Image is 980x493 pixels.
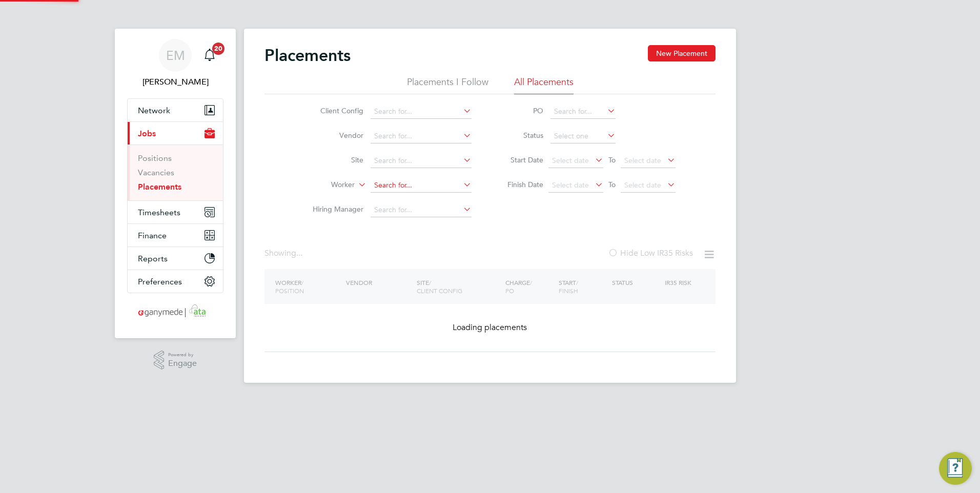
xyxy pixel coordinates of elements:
[296,248,302,258] span: ...
[497,106,543,115] label: PO
[128,270,223,293] button: Preferences
[624,180,661,190] span: Select date
[168,359,197,368] span: Engage
[138,231,167,240] span: Finance
[371,105,472,119] input: Search for...
[514,76,574,94] li: All Placements
[138,277,182,286] span: Preferences
[138,182,181,192] a: Placements
[407,76,488,94] li: Placements I Follow
[199,39,220,72] a: 20
[264,248,304,259] div: Showing
[371,129,472,143] input: Search for...
[939,452,972,485] button: Engage Resource Center
[138,208,180,217] span: Timesheets
[138,129,156,138] span: Jobs
[166,49,185,62] span: EM
[552,180,589,190] span: Select date
[624,156,661,165] span: Select date
[605,178,619,191] span: To
[168,351,197,359] span: Powered by
[304,131,363,140] label: Vendor
[371,178,472,193] input: Search for...
[212,43,224,55] span: 20
[304,204,363,214] label: Hiring Manager
[128,201,223,223] button: Timesheets
[154,351,197,370] a: Powered byEngage
[497,131,543,140] label: Status
[296,180,355,190] label: Worker
[497,155,543,165] label: Start Date
[115,29,236,338] nav: Main navigation
[552,156,589,165] span: Select date
[371,154,472,168] input: Search for...
[304,155,363,165] label: Site
[128,145,223,200] div: Jobs
[128,99,223,121] button: Network
[648,45,716,61] button: New Placement
[128,224,223,246] button: Finance
[127,39,223,88] a: EM[PERSON_NAME]
[138,168,174,177] a: Vacancies
[605,153,619,167] span: To
[127,303,223,320] a: Go to home page
[304,106,363,115] label: Client Config
[138,106,170,115] span: Network
[128,122,223,145] button: Jobs
[550,129,616,143] input: Select one
[128,247,223,270] button: Reports
[138,254,168,263] span: Reports
[550,105,616,119] input: Search for...
[135,303,216,320] img: ganymedesolutions-logo-retina.png
[127,76,223,88] span: Emma Malvenan
[264,45,351,66] h2: Placements
[497,180,543,189] label: Finish Date
[371,203,472,217] input: Search for...
[608,248,693,258] label: Hide Low IR35 Risks
[138,153,172,163] a: Positions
